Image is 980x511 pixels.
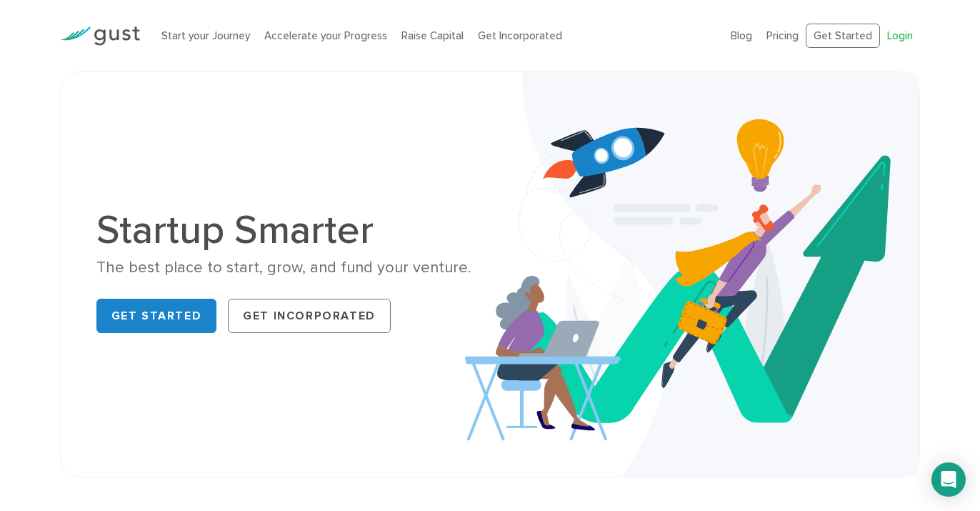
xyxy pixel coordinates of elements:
a: Blog [731,29,752,42]
div: Open Intercom Messenger [931,462,966,497]
a: Start your Journey [161,29,250,42]
a: Accelerate your Progress [264,29,387,42]
img: Startup Smarter Hero [465,72,919,477]
a: Get Incorporated [228,299,391,333]
a: Get Incorporated [478,29,562,42]
h1: Startup Smarter [96,210,479,250]
a: Raise Capital [401,29,464,42]
a: Pricing [766,29,799,42]
a: Get Started [96,299,217,333]
div: The best place to start, grow, and fund your venture. [96,257,479,278]
img: Gust Logo [60,26,140,46]
a: Get Started [806,24,880,49]
a: Login [887,29,913,42]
